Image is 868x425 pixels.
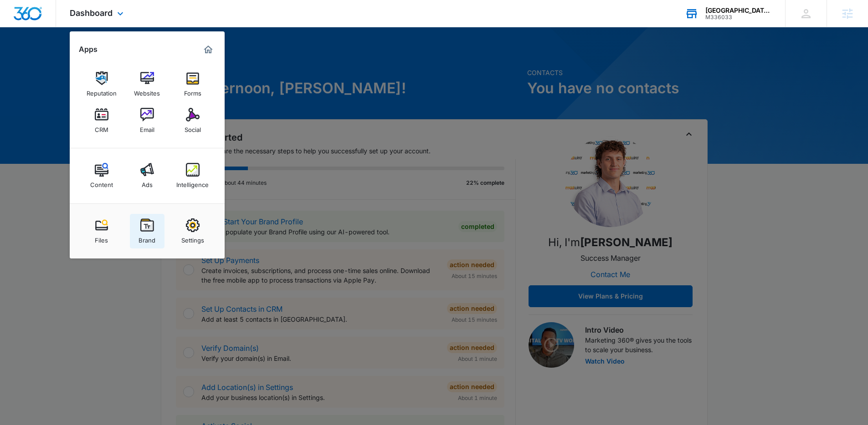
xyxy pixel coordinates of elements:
a: Content [84,158,119,193]
div: Websites [134,85,160,97]
div: Reputation [87,85,117,97]
span: Dashboard [70,8,113,18]
a: Ads [130,158,164,193]
a: Email [130,103,164,138]
a: Reputation [84,67,119,101]
h2: Apps [79,45,98,54]
a: Intelligence [175,158,210,193]
a: Settings [175,214,210,248]
div: Content [90,177,113,188]
a: Websites [130,67,164,101]
div: Forms [184,85,201,97]
div: Ads [142,177,153,188]
div: Brand [139,232,155,244]
div: account name [705,7,772,14]
a: Social [175,103,210,138]
a: CRM [84,103,119,138]
div: Settings [181,232,204,244]
a: Files [84,214,119,248]
div: Files [95,232,108,244]
a: Marketing 360® Dashboard [201,42,216,57]
a: Forms [175,67,210,101]
div: account id [705,14,772,20]
div: CRM [95,121,108,133]
a: Brand [130,214,164,248]
div: Social [185,121,201,133]
div: Intelligence [176,177,209,188]
div: Email [140,121,154,133]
